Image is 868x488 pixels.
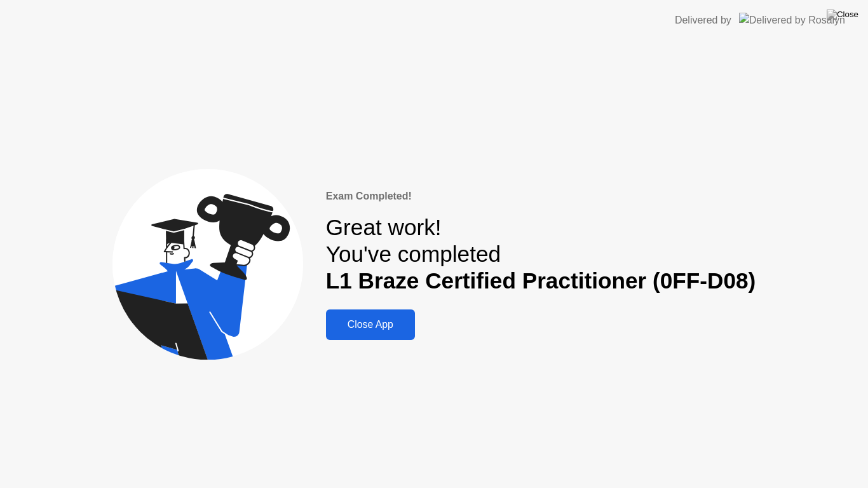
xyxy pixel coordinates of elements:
[326,214,756,295] div: Great work! You've completed
[739,13,845,27] img: Delivered by Rosalyn
[330,319,411,330] div: Close App
[326,309,415,340] button: Close App
[326,189,756,204] div: Exam Completed!
[827,10,858,20] img: Close
[675,13,731,28] div: Delivered by
[326,268,756,293] b: L1 Braze Certified Practitioner (0FF-D08)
